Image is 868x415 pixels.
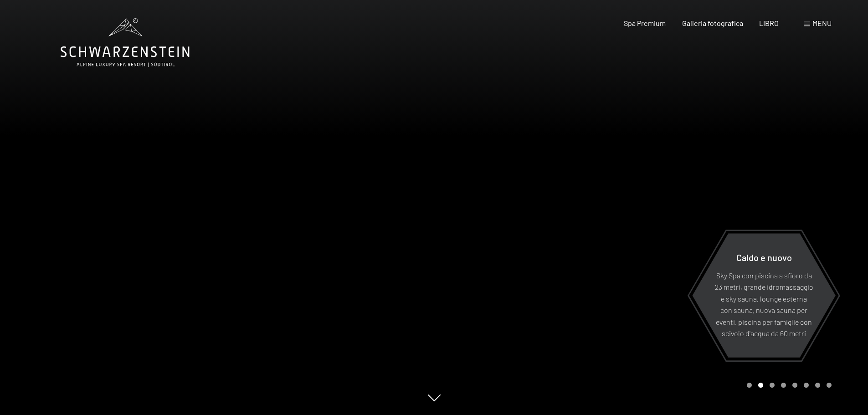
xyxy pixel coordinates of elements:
[827,383,832,388] div: Pagina 8 della giostra
[815,383,820,388] div: Carosello Pagina 7
[744,383,832,388] div: Paginazione carosello
[747,383,752,388] div: Pagina carosello 1
[804,383,809,388] div: Pagina 6 della giostra
[792,383,797,388] div: Pagina 5 della giostra
[759,19,779,27] a: LIBRO
[758,383,763,388] div: Pagina Carosello 2 (Diapositiva corrente)
[715,271,813,338] font: Sky Spa con piscina a sfioro da 23 metri, grande idromassaggio e sky sauna, lounge esterna con sa...
[781,383,786,388] div: Pagina 4 del carosello
[682,19,743,27] a: Galleria fotografica
[692,233,836,358] a: Caldo e nuovo Sky Spa con piscina a sfioro da 23 metri, grande idromassaggio e sky sauna, lounge ...
[770,383,775,388] div: Pagina 3 della giostra
[736,251,792,262] font: Caldo e nuovo
[812,19,832,27] font: menu
[624,19,666,27] a: Spa Premium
